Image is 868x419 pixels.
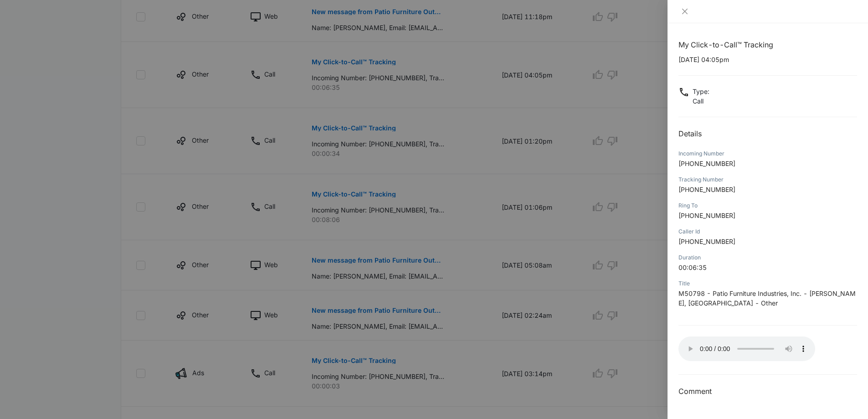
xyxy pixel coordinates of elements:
[678,150,857,158] div: Incoming Number
[678,290,856,307] span: M50798 - Patio Furniture Industries, Inc. - [PERSON_NAME], [GEOGRAPHIC_DATA] - Other
[678,212,735,219] span: [PHONE_NUMBER]
[678,176,857,184] div: Tracking Number
[678,238,735,245] span: [PHONE_NUMBER]
[678,128,857,139] h2: Details
[678,336,815,361] audio: Your browser does not support the audio tag.
[678,39,857,50] h1: My Click-to-Call™ Tracking
[678,7,691,16] button: Close
[678,386,857,397] h3: Comment
[678,279,857,288] div: Title
[678,186,735,193] span: [PHONE_NUMBER]
[678,264,707,271] span: 00:06:35
[693,87,709,96] p: Type :
[678,253,857,262] div: Duration
[678,160,735,167] span: [PHONE_NUMBER]
[678,55,857,64] p: [DATE] 04:05pm
[693,96,709,106] p: Call
[681,8,688,15] span: close
[678,202,857,210] div: Ring To
[678,228,857,236] div: Caller Id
